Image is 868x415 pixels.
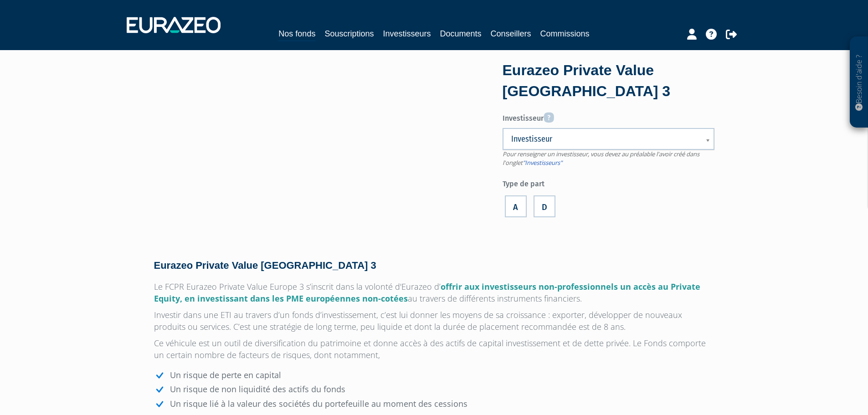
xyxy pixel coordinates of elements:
[440,27,482,40] a: Documents
[503,176,714,190] label: Type de part
[324,27,374,40] a: Souscriptions
[383,27,431,40] a: Investisseurs
[278,27,315,41] a: Nos fonds
[154,281,700,304] span: offrir aux investisseurs non-professionnels un accès au Private Equity, en investissant dans les ...
[503,60,714,102] div: Eurazeo Private Value [GEOGRAPHIC_DATA] 3
[503,150,699,167] span: Pour renseigner un investisseur, vous devez au préalable l'avoir créé dans l'onglet
[523,159,562,167] a: "Investisseurs"
[154,370,714,380] li: Un risque de perte en capital
[154,281,714,304] p: Le FCPR Eurazeo Private Value Europe 3 s’inscrit dans la volonté d'Eurazeo d’ au travers de diffé...
[154,260,714,271] h4: Eurazeo Private Value [GEOGRAPHIC_DATA] 3
[154,64,476,245] iframe: YouTube video player
[503,109,714,124] label: Investisseur
[505,195,527,217] label: A
[540,27,590,40] a: Commissions
[154,399,714,409] li: Un risque lié à la valeur des sociétés du portefeuille au moment des cessions
[154,337,714,361] p: Ce véhicule est un outil de diversification du patrimoine et donne accès à des actifs de capital ...
[534,195,555,217] label: D
[154,384,714,395] li: Un risque de non liquidité des actifs du fonds
[127,17,221,33] img: 1732889491-logotype_eurazeo_blanc_rvb.png
[511,133,694,144] span: Investisseur
[491,27,531,40] a: Conseillers
[854,41,864,123] p: Besoin d'aide ?
[154,309,714,333] p: Investir dans une ETI au travers d’un fonds d’investissement, c’est lui donner les moyens de sa c...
